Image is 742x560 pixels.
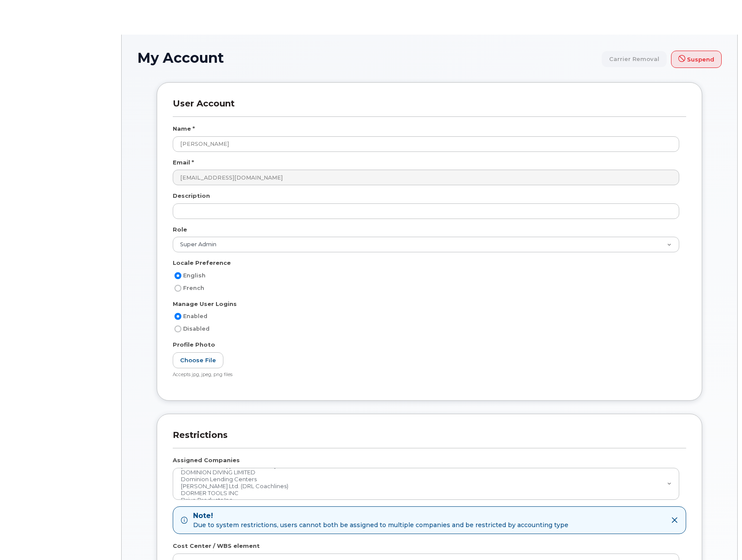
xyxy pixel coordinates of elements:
[173,341,215,349] label: Profile Photo
[173,192,210,200] label: Description
[137,50,722,68] h1: My Account
[173,125,195,133] label: Name *
[193,521,568,529] span: Due to system restrictions, users cannot both be assigned to multiple companies and be restricted...
[173,311,207,322] label: Enabled
[193,511,568,521] strong: Note!
[173,300,237,308] label: Manage User Logins
[173,225,187,234] label: Role
[173,456,240,464] label: Assigned Companies
[173,542,260,550] label: Cost Center / WBS element
[174,285,181,292] input: French
[180,469,668,476] option: DOMINION DIVING LIMITED
[180,490,668,497] option: DORMER TOOLS INC
[174,272,181,279] input: English
[183,272,206,279] span: English
[180,476,668,483] option: Dominion Lending Centers
[180,483,668,490] option: [PERSON_NAME] Ltd. (DRL Coachlines)
[173,372,679,378] div: Accepts jpg, jpeg, png files
[602,51,667,67] a: Carrier Removal
[174,325,181,332] input: Disabled
[173,430,686,448] h3: Restrictions
[173,324,210,334] label: Disabled
[174,313,181,320] input: Enabled
[173,158,194,167] label: Email *
[173,98,686,117] h3: User Account
[173,352,223,368] label: Choose File
[183,285,204,291] span: French
[180,497,668,504] option: Drive Products Inc
[671,51,722,68] button: Suspend
[173,259,231,267] label: Locale Preference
